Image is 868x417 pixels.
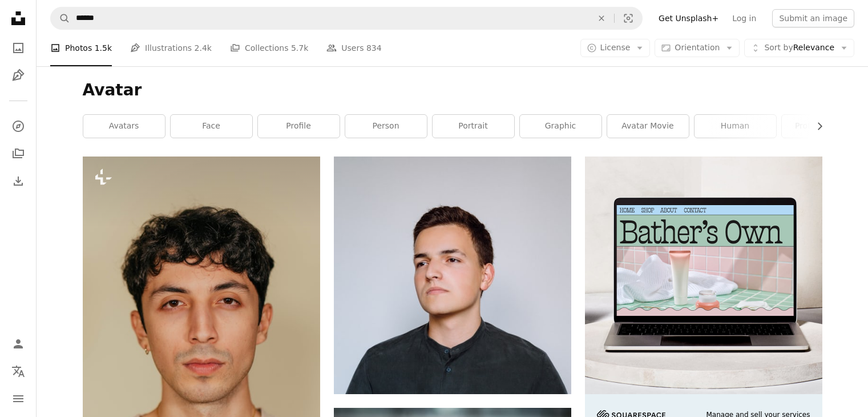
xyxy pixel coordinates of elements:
[366,42,382,54] span: 834
[589,7,614,29] button: Clear
[7,7,30,32] a: Home — Unsplash
[7,115,30,138] a: Explore
[230,30,308,66] a: Collections 5.7k
[7,37,30,59] a: Photos
[615,7,642,29] button: Visual search
[585,157,822,394] img: file-1707883121023-8e3502977149image
[600,43,631,52] span: License
[195,42,212,54] span: 2.4k
[83,115,165,138] a: avatars
[725,9,763,27] a: Log in
[809,115,822,138] button: scroll list to the right
[50,7,643,30] form: Find visuals sitewide
[334,157,571,394] img: man in black button-up shirt
[51,7,70,29] button: Search Unsplash
[7,332,30,355] a: Log in / Sign up
[782,115,863,138] a: profile picture
[7,360,30,383] button: Language
[433,115,514,138] a: portrait
[130,30,212,66] a: Illustrations 2.4k
[655,39,740,57] button: Orientation
[291,42,308,54] span: 5.7k
[83,80,822,101] h1: Avatar
[695,115,776,138] a: human
[607,115,689,138] a: avatar movie
[764,42,834,54] span: Relevance
[7,142,30,165] a: Collections
[744,39,854,57] button: Sort byRelevance
[7,64,30,87] a: Illustrations
[258,115,340,138] a: profile
[580,39,651,57] button: License
[772,9,854,27] button: Submit an image
[675,43,720,52] span: Orientation
[7,387,30,410] button: Menu
[652,9,725,27] a: Get Unsplash+
[764,43,793,52] span: Sort by
[334,270,571,280] a: man in black button-up shirt
[7,170,30,193] a: Download History
[171,115,252,138] a: face
[326,30,381,66] a: Users 834
[345,115,427,138] a: person
[83,329,320,339] a: a man with a necklace on his neck
[520,115,601,138] a: graphic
